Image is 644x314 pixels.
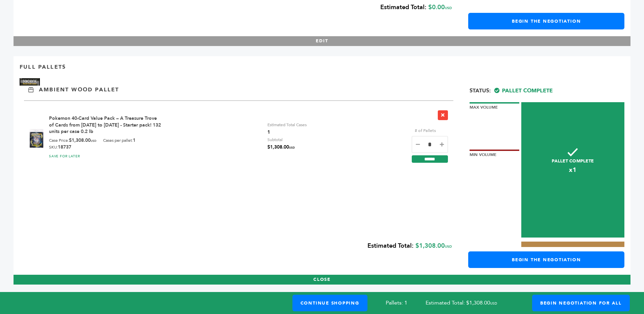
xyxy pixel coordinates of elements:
[426,299,515,307] span: Estimated Total: $1,308.00
[267,143,295,152] span: $1,308.00
[91,139,96,143] span: USD
[470,102,519,110] div: Max Volume
[267,121,307,136] div: Estimated Total Cases
[58,144,71,150] b: 18737
[133,137,136,143] b: 1
[267,129,307,136] span: 1
[39,86,119,93] p: Ambient Wood Pallet
[49,154,80,159] a: SAVE FOR LATER
[470,83,624,94] div: Status:
[490,301,497,306] span: USD
[292,295,367,311] a: Continue Shopping
[532,295,630,311] a: Begin Negotiation For All
[103,137,136,144] div: Cases per pallet:
[289,146,295,150] span: USD
[445,244,452,249] span: USD
[386,299,407,307] span: Pallets: 1
[494,87,553,94] span: Pallet Complete
[49,115,161,135] a: Pokemon 40-Card Value Pack – A Treasure Trove of Cards from [DATE] to [DATE] - Starter pack! 132 ...
[470,150,519,158] div: Min Volume
[367,242,413,250] b: Estimated Total:
[267,136,295,152] div: Subtotal
[20,238,452,255] div: $1,308.00
[49,137,96,144] div: Case Price:
[568,148,578,156] img: checkmark
[521,166,624,174] span: x1
[445,6,452,10] span: USD
[380,3,426,12] b: Estimated Total:
[49,144,71,150] div: SKU:
[14,36,630,46] button: EDIT
[468,13,624,29] a: Begin the Negotiation
[28,87,33,92] img: Ambient
[69,137,96,143] b: $1,308.00
[468,251,624,268] a: Begin the Negotiation
[412,127,439,134] label: # of Pallets
[20,63,66,71] p: Full Pallets
[14,275,630,285] button: CLOSE
[20,78,40,86] img: Brand Name
[521,102,624,238] div: Pallet Complete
